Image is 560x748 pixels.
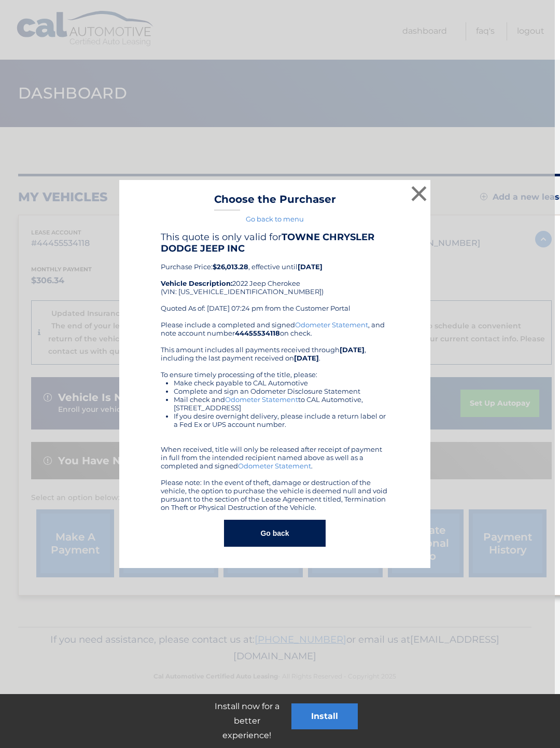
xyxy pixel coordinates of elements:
button: × [409,183,429,204]
button: Install [291,703,358,729]
a: Odometer Statement [225,395,298,404]
b: [DATE] [294,354,319,362]
p: Install now for a better experience! [202,699,291,743]
a: Odometer Statement [295,321,368,329]
a: Go back to menu [246,215,304,223]
li: Make check payable to CAL Automotive [174,379,389,387]
li: If you desire overnight delivery, please include a return label or a Fed Ex or UPS account number. [174,412,389,428]
b: [DATE] [340,345,365,354]
div: Purchase Price: , effective until 2022 Jeep Cherokee (VIN: [US_VEHICLE_IDENTIFICATION_NUMBER]) Qu... [161,231,389,321]
li: Mail check and to CAL Automotive, [STREET_ADDRESS] [174,395,389,412]
div: Please include a completed and signed , and note account number on check. This amount includes al... [161,321,389,511]
li: Complete and sign an Odometer Disclosure Statement [174,387,389,395]
b: 44455534118 [235,329,280,337]
b: [DATE] [298,262,323,271]
button: Go back [224,520,325,547]
h4: This quote is only valid for [161,231,389,254]
b: TOWNE CHRYSLER DODGE JEEP INC [161,231,374,254]
h3: Choose the Purchaser [214,193,336,211]
b: $26,013.28 [213,262,248,271]
strong: Vehicle Description: [161,279,232,287]
a: Odometer Statement [238,462,311,470]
